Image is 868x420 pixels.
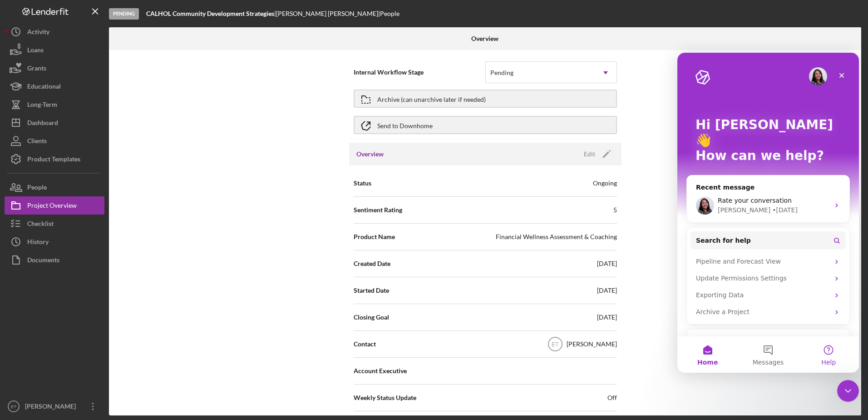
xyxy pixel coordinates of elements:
div: Long-Term [27,95,57,116]
a: Checklist [5,215,104,233]
button: History [5,233,104,251]
iframe: Intercom live chat [677,53,859,373]
button: Clients [5,132,104,150]
div: [PERSON_NAME] [567,340,617,349]
button: Grants [5,59,104,77]
div: Product Templates [27,150,80,170]
div: People [27,178,47,199]
button: Project Overview [5,196,104,215]
button: Archive (can unarchive later if needed) [354,90,617,108]
div: [PERSON_NAME] [PERSON_NAME] | [276,10,380,17]
span: Started Date [354,286,389,295]
button: Edit [578,147,614,161]
div: Ongoing [593,179,617,188]
button: Activity [5,23,104,41]
div: Send to Downhome [377,117,433,133]
button: Documents [5,251,104,269]
text: ET [11,404,16,409]
button: Long-Term [5,95,104,114]
button: Send to Downhome [354,116,617,134]
div: [DATE] [597,313,617,322]
span: Weekly Status Update [354,393,416,402]
div: Grants [27,59,46,80]
span: Account Executive [354,366,407,375]
button: Dashboard [5,114,104,132]
div: | [146,10,276,17]
div: Educational [27,77,61,98]
text: ET [552,341,559,348]
button: Educational [5,77,104,95]
h3: Overview [356,150,384,159]
div: Activity [27,23,49,43]
div: [PERSON_NAME] [23,397,82,418]
div: Pending [490,69,513,76]
div: Edit [584,147,595,161]
div: Loans [27,41,44,61]
div: Documents [27,251,59,271]
span: Internal Workflow Stage [354,68,485,77]
div: Financial Wellness Assessment & Coaching [496,232,617,241]
div: Checklist [27,215,54,235]
div: [DATE] [597,286,617,295]
div: Archive (can unarchive later if needed) [377,90,486,107]
b: CALHOL Community Development Strategies [146,10,274,17]
button: Product Templates [5,150,104,168]
button: ET[PERSON_NAME] [5,397,104,415]
span: Status [354,179,371,188]
button: Loans [5,41,104,59]
div: Dashboard [27,114,58,134]
b: Overview [471,35,498,42]
div: Pending [109,8,139,20]
span: Sentiment Rating [354,205,402,215]
div: Project Overview [27,196,77,217]
span: Off [607,393,617,402]
div: 5 [613,205,617,215]
div: Clients [27,132,47,152]
span: Product Name [354,232,395,241]
button: People [5,178,104,196]
span: Closing Goal [354,313,389,322]
span: Created Date [354,259,390,268]
iframe: Intercom live chat [837,380,859,402]
div: [DATE] [597,259,617,268]
div: People [380,10,399,17]
span: Contact [354,340,376,349]
div: History [27,233,49,253]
